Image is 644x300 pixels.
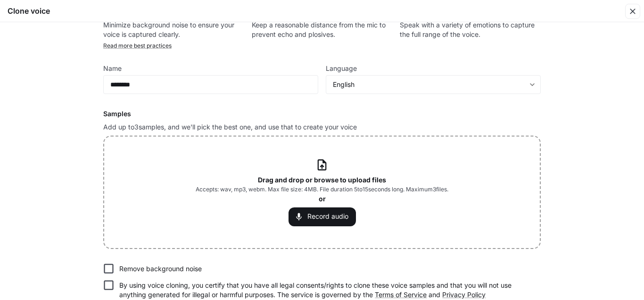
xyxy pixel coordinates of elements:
span: Accepts: wav, mp3, webm. Max file size: 4MB. File duration 5 to 15 seconds long. Maximum 3 files. [196,185,448,194]
p: By using voice cloning, you certify that you have all legal consents/rights to clone these voice ... [119,281,533,300]
a: Privacy Policy [442,291,486,299]
p: Remove background noise [119,264,202,274]
b: Drag and drop or browse to upload files [258,176,386,184]
b: or [319,195,326,203]
h6: Samples [103,109,541,119]
p: Speak with a variety of emotions to capture the full range of the voice. [400,20,541,39]
div: English [333,80,525,89]
p: Name [103,65,122,72]
h5: Clone voice [8,6,50,16]
p: Language [326,65,357,72]
div: English [326,80,540,89]
p: Add up to 3 samples, and we'll pick the best one, and use that to create your voice [103,122,541,132]
p: Keep a reasonable distance from the mic to prevent echo and plosives. [252,20,393,39]
a: Terms of Service [375,291,427,299]
p: Minimize background noise to ensure your voice is captured clearly. [103,20,244,39]
button: Record audio [289,207,356,226]
a: Read more best practices [103,42,172,49]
